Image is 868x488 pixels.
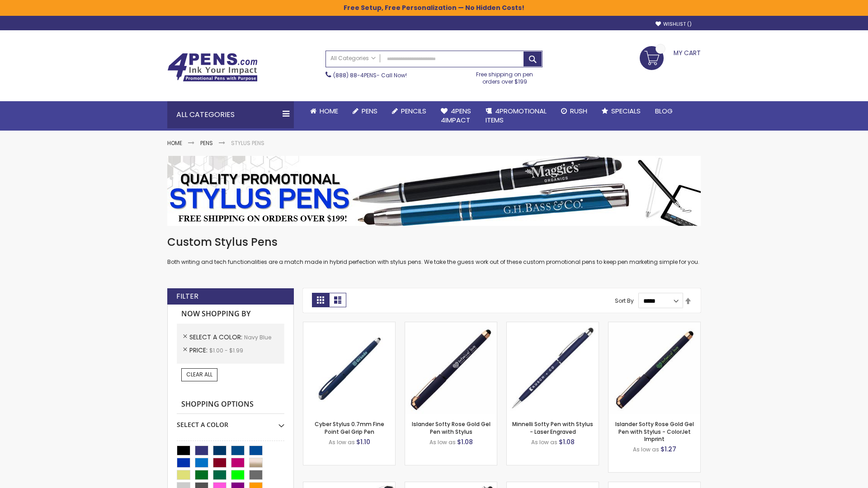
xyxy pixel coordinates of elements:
span: $1.10 [356,437,370,446]
img: 4Pens Custom Pens and Promotional Products [167,53,258,82]
a: Cyber Stylus 0.7mm Fine Point Gel Grip Pen [315,420,384,435]
span: $1.00 - $1.99 [209,347,243,354]
strong: Now Shopping by [177,305,284,324]
span: Price [189,346,209,355]
a: Cyber Stylus 0.7mm Fine Point Gel Grip Pen-Navy Blue [303,322,395,329]
a: Specials [594,101,648,121]
a: Minnelli Softy Pen with Stylus - Laser Engraved-Navy Blue [507,322,599,329]
strong: Shopping Options [177,395,284,414]
span: $1.27 [660,445,676,454]
span: $1.08 [559,437,575,446]
div: All Categories [167,101,294,128]
strong: Filter [176,291,198,301]
span: Rush [570,106,587,116]
a: Clear All [181,368,217,381]
span: As low as [531,438,557,446]
a: 4Pens4impact [434,101,478,131]
img: Stylus Pens [167,156,701,226]
strong: Grid [312,293,329,307]
span: Clear All [186,371,212,378]
span: All Categories [330,55,376,62]
a: Pens [200,139,213,147]
strong: Stylus Pens [231,139,264,147]
img: Islander Softy Rose Gold Gel Pen with Stylus - ColorJet Imprint-Navy Blue [609,322,700,414]
label: Sort By [615,297,634,305]
img: Minnelli Softy Pen with Stylus - Laser Engraved-Navy Blue [507,322,599,414]
a: Blog [648,101,680,121]
div: Free shipping on pen orders over $199 [467,67,543,85]
img: Islander Softy Rose Gold Gel Pen with Stylus-Navy Blue [405,322,497,414]
div: Both writing and tech functionalities are a match made in hybrid perfection with stylus pens. We ... [167,235,701,266]
span: - Call Now! [333,71,407,79]
a: Islander Softy Rose Gold Gel Pen with Stylus-Navy Blue [405,322,497,329]
span: Home [320,106,338,116]
a: Pencils [385,101,434,121]
span: As low as [633,446,659,453]
a: 4PROMOTIONALITEMS [478,101,554,131]
span: Select A Color [189,333,244,342]
span: Pens [362,106,377,116]
img: Cyber Stylus 0.7mm Fine Point Gel Grip Pen-Navy Blue [303,322,395,414]
span: 4PROMOTIONAL ITEMS [486,106,547,125]
a: Minnelli Softy Pen with Stylus - Laser Engraved [512,420,593,435]
a: Pens [345,101,385,121]
span: As low as [429,438,456,446]
a: Islander Softy Rose Gold Gel Pen with Stylus - ColorJet Imprint-Navy Blue [609,322,700,329]
span: 4Pens 4impact [441,106,471,125]
div: Select A Color [177,414,284,429]
a: Rush [554,101,594,121]
a: All Categories [326,51,380,66]
a: Islander Softy Rose Gold Gel Pen with Stylus - ColorJet Imprint [615,420,694,442]
h1: Custom Stylus Pens [167,235,701,249]
span: Pencils [401,106,426,116]
a: Wishlist [656,21,692,28]
span: Blog [655,106,673,116]
a: (888) 88-4PENS [333,71,377,79]
span: As low as [329,438,355,446]
a: Home [303,101,345,121]
a: Home [167,139,182,147]
a: Islander Softy Rose Gold Gel Pen with Stylus [412,420,491,435]
span: Specials [611,106,641,116]
span: $1.08 [457,437,473,446]
span: Navy Blue [244,333,271,341]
